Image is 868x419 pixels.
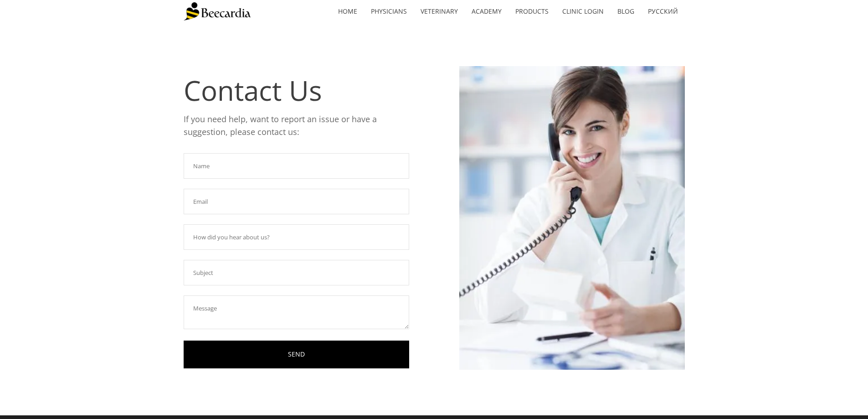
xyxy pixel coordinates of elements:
[184,72,322,109] span: Contact Us
[555,1,611,22] a: Clinic Login
[184,153,409,179] input: Name
[611,1,641,22] a: Blog
[641,1,685,22] a: Русский
[508,1,555,22] a: Products
[465,1,508,22] a: Academy
[184,341,409,368] a: SEND
[184,114,377,138] span: If you need help, want to report an issue or have a suggestion, please contact us:
[364,1,414,22] a: Physicians
[184,189,409,214] input: Email
[184,2,251,21] img: Beecardia
[184,224,409,250] input: How did you hear about us?
[184,260,409,285] input: Subject
[331,1,364,22] a: home
[414,1,465,22] a: Veterinary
